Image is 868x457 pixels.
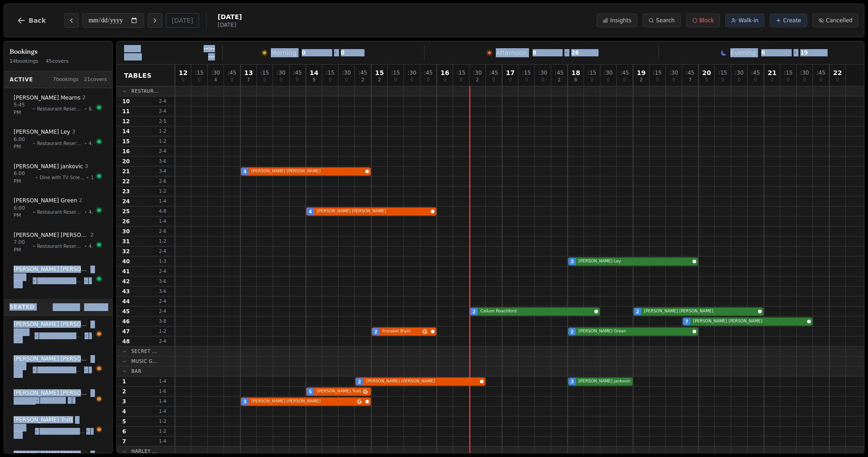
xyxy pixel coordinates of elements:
button: [DATE] [166,13,199,28]
span: 2 - 4 [152,108,174,115]
span: Dine with TV Screen [40,174,85,181]
span: 0 [427,78,429,82]
span: Active [10,76,33,83]
span: Annabel Blyth [382,328,421,335]
span: : 45 [424,70,433,75]
span: Evening [730,48,756,57]
span: 3 [122,398,126,405]
span: 7 bookings [53,303,79,311]
span: 0 [198,78,200,82]
span: Seated [10,303,35,311]
span: covers [341,49,363,56]
span: 2 [473,308,476,315]
svg: Google booking [363,389,368,394]
span: Restaur... [131,88,159,95]
span: : 30 [211,70,220,75]
span: 0 [329,78,331,82]
span: 17 [506,70,514,76]
span: 13 [244,70,253,76]
span: : 45 [817,70,825,75]
span: : 45 [228,70,236,75]
span: 2 [361,78,364,82]
span: : 15 [457,70,465,75]
span: 16 [122,148,130,155]
span: 16 [440,70,449,76]
button: Next day [148,13,162,28]
span: Dine with TV Screen [40,428,85,435]
span: 1 - 4 [152,218,174,225]
span: 2 - 6 [152,178,174,185]
span: : 30 [669,70,678,75]
button: [PERSON_NAME] [PERSON_NAME]77:45 PM•Restaurant Reservation•46 [8,261,109,293]
span: 0 [525,78,528,82]
span: 14 [122,128,130,135]
span: [PERSON_NAME] [PERSON_NAME] [14,266,89,273]
span: 2 [640,78,643,82]
span: 14 bookings [10,58,39,65]
span: 2 [358,378,361,385]
span: [PERSON_NAME] Green [579,328,691,335]
span: 2 [91,428,94,435]
span: : 45 [620,70,629,75]
span: • [68,397,70,404]
span: [PERSON_NAME] Trott [317,388,361,395]
span: 12 [122,118,130,125]
span: 4 [90,321,94,328]
span: • [84,209,87,216]
span: 1 [91,174,94,181]
span: 0 [803,78,806,82]
span: • [35,397,38,404]
span: 2 [558,78,560,82]
span: • [86,174,89,181]
span: Restaurant Reservation [37,209,83,216]
span: Restaurant Reservation [39,332,83,339]
span: Tables [124,71,152,80]
button: Cancelled [813,14,858,27]
span: 2 [374,328,378,335]
span: 3 [571,378,574,385]
span: 0 [394,78,397,82]
span: : 30 [342,70,351,75]
span: 0 [296,78,299,82]
span: 0 [345,78,348,82]
span: • [793,49,797,56]
span: 6:00 PM [14,136,31,151]
span: • [33,277,35,284]
span: 41 [122,268,130,275]
span: [PERSON_NAME] Ley [579,258,691,265]
span: --- [208,53,215,60]
button: [PERSON_NAME] Mearns25:45 PM•Restaurant Reservation•64 [8,89,109,122]
span: 22 [833,70,842,76]
button: Walk-in [725,14,764,27]
span: : 15 [522,70,531,75]
span: 8 [533,50,536,56]
span: 11 [122,108,130,115]
span: Search [656,17,674,24]
button: Create [770,14,807,27]
span: 47 [122,328,130,335]
span: 46 [122,318,130,325]
span: 3 [72,397,75,404]
span: : 30 [408,70,416,75]
span: 2 - 4 [152,308,174,315]
span: • [84,367,87,373]
span: Bar [131,368,141,375]
span: bookings [302,49,330,56]
span: 64 [89,105,94,112]
span: 1 - 4 [152,198,174,205]
span: Restaurant Reservation [37,277,83,284]
span: 2 - 4 [152,98,174,105]
span: 0 [279,78,282,82]
span: [PERSON_NAME] [PERSON_NAME] [14,389,89,397]
span: • [564,49,568,56]
span: : 45 [686,70,694,75]
span: 10 [122,98,130,105]
span: 30 [122,228,130,235]
span: Secret ... [131,348,157,355]
span: Music G... [131,358,158,365]
span: [PERSON_NAME] [PERSON_NAME] [14,231,89,239]
span: [PERSON_NAME] [PERSON_NAME] [251,168,364,175]
span: 2 [82,94,85,102]
span: 7 [247,78,250,82]
span: 5:45 PM [14,101,31,116]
